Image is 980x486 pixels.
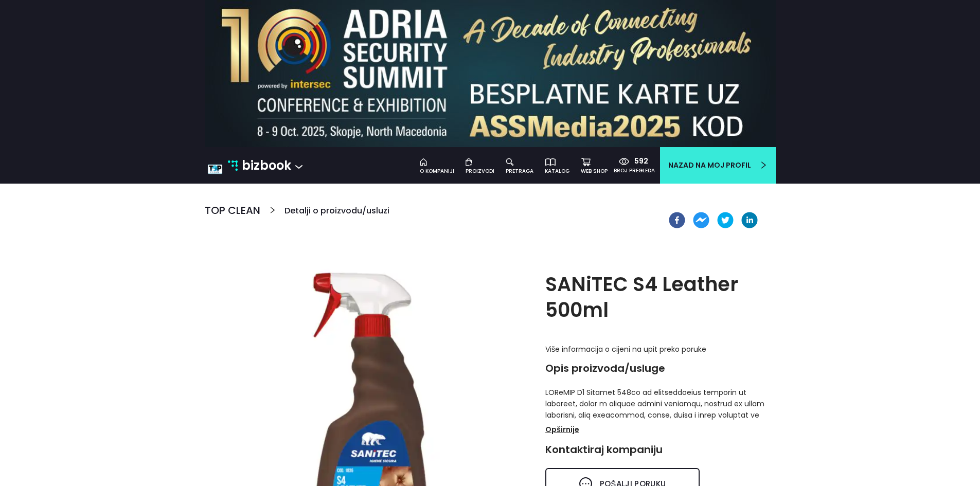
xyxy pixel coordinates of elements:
div: pretraga [506,167,533,175]
img: new [207,161,223,177]
div: Proizvodi [466,167,494,175]
button: linkedin [741,212,758,228]
span: right [260,204,285,228]
p: Opširnije [545,423,579,436]
button: twitter [717,212,734,228]
div: web shop [581,167,608,175]
div: 592 [629,156,648,167]
div: broj pregleda [614,167,655,175]
a: o kompaniji [415,156,460,175]
a: web shop [576,155,614,175]
button: facebookmessenger [693,212,709,228]
button: facebook [669,212,685,228]
p: bizbook [242,156,291,175]
img: bizbook [228,160,238,171]
h4: Opis proizvoda/usluge [545,362,768,374]
a: katalog [540,156,576,175]
a: bizbook [228,156,292,175]
h4: Kontaktiraj kompaniju [545,443,768,456]
a: Proizvodi [460,156,501,175]
span: right [751,161,768,169]
div: katalog [545,167,569,175]
a: pretraga [501,156,540,175]
span: shopping-cart [581,157,591,167]
p: Više informacija o cijeni na upit preko poruke [545,344,768,355]
h6: Detalji o proizvodu/usluzi [284,204,389,224]
div: o kompaniji [420,167,454,175]
a: TOP CLEAN [205,204,260,228]
a: Nazad na moj profilright [660,147,776,184]
h5: TOP CLEAN [205,204,260,217]
h2: SANiTEC S4 Leather 500ml [545,272,768,323]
